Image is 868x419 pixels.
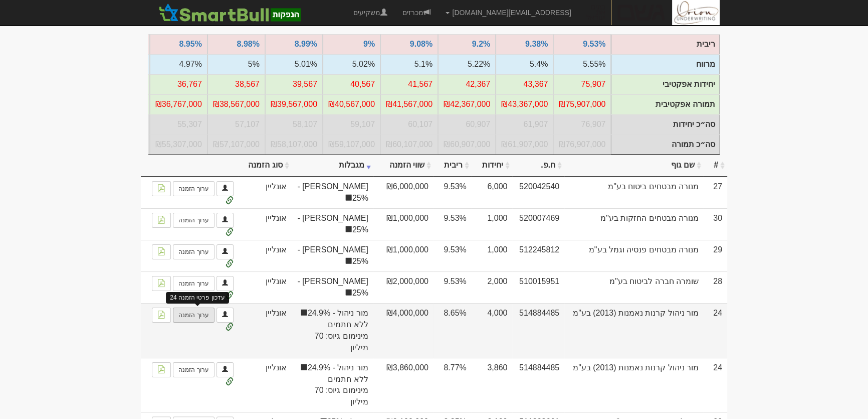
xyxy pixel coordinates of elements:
[496,74,553,94] td: יחידות אפקטיבי
[297,385,368,408] span: מינימום גיוס: 70 מיליון
[704,271,727,303] td: 28
[239,271,292,303] td: אונליין
[239,208,292,240] td: אונליין
[373,240,433,271] td: ₪1,000,000
[496,134,553,155] td: סה״כ תמורה
[207,74,265,94] td: יחידות אפקטיבי
[433,271,472,303] td: 9.53%
[380,94,438,114] td: תמורה אפקטיבית
[292,155,373,177] th: מגבלות: activate to sort column ascending
[433,240,472,271] td: 9.53%
[438,114,496,134] td: סה״כ יחידות
[239,358,292,412] td: אונליין
[237,40,260,48] a: 8.98%
[472,271,513,303] td: 2,000
[564,358,704,412] td: מור ניהול קרנות נאמנות (2013) בע"מ
[173,244,214,259] a: ערוך הזמנה
[553,74,611,94] td: יחידות אפקטיבי
[265,54,323,74] td: מרווח
[512,240,564,271] td: 512245812
[265,94,323,114] td: תמורה אפקטיבית
[433,208,472,240] td: 9.53%
[410,40,432,48] a: 9.08%
[265,74,323,94] td: יחידות אפקטיבי
[704,240,727,271] td: 29
[297,331,368,354] span: מינימום גיוס: 70 מיליון
[297,319,368,331] span: ללא חתמים
[438,54,496,74] td: מרווח
[173,362,214,377] a: ערוך הזמנה
[373,155,433,177] th: שווי הזמנה: activate to sort column ascending
[553,94,611,114] td: תמורה אפקטיבית
[297,362,368,374] span: מור ניהול - 24.9%
[704,358,727,412] td: 24
[173,181,214,196] a: ערוך הזמנה
[157,365,165,373] img: pdf-file-icon.png
[157,216,165,224] img: pdf-file-icon.png
[239,240,292,271] td: אונליין
[150,74,207,94] td: יחידות אפקטיבי
[150,134,207,155] td: סה״כ תמורה
[564,177,704,208] td: מנורה מבטחים ביטוח בע"מ
[297,244,368,267] span: [PERSON_NAME] - 25%
[166,292,229,304] div: עדכון פרטי הזמנה 24
[512,155,564,177] th: ח.פ.: activate to sort column ascending
[553,134,611,155] td: סה״כ תמורה
[512,271,564,303] td: 510015951
[150,114,207,134] td: סה״כ יחידות
[433,177,472,208] td: 9.53%
[173,213,214,228] a: ערוך הזמנה
[433,155,472,177] th: ריבית: activate to sort column ascending
[239,177,292,208] td: אונליין
[156,3,303,23] img: SmartBull Logo
[373,303,433,357] td: ₪4,000,000
[179,40,201,48] a: 8.95%
[239,155,292,177] th: סוג הזמנה: activate to sort column ascending
[380,54,438,74] td: מרווח
[496,54,553,74] td: מרווח
[157,247,165,255] img: pdf-file-icon.png
[564,271,704,303] td: שומרה חברה לביטוח בע"מ
[438,74,496,94] td: יחידות אפקטיבי
[525,40,548,48] a: 9.38%
[150,54,207,74] td: מרווח
[363,40,375,48] a: 9%
[472,358,513,412] td: 3,860
[433,358,472,412] td: 8.77%
[295,40,317,48] a: 8.99%
[173,276,214,291] a: ערוך הזמנה
[704,208,727,240] td: 30
[157,184,165,192] img: pdf-file-icon.png
[438,94,496,114] td: תמורה אפקטיבית
[173,308,214,323] a: ערוך הזמנה
[323,134,380,155] td: סה״כ תמורה
[373,177,433,208] td: ₪6,000,000
[207,54,265,74] td: מרווח
[496,114,553,134] td: סה״כ יחידות
[297,276,368,299] span: [PERSON_NAME] - 25%
[472,155,513,177] th: יחידות: activate to sort column ascending
[472,177,513,208] td: 6,000
[611,134,720,155] td: סה״כ תמורה
[380,114,438,134] td: סה״כ יחידות
[564,155,704,177] th: שם גוף: activate to sort column ascending
[380,74,438,94] td: יחידות אפקטיבי
[373,271,433,303] td: ₪2,000,000
[297,374,368,385] span: ללא חתמים
[157,279,165,287] img: pdf-file-icon.png
[297,308,368,319] span: מור ניהול - 24.9%
[438,134,496,155] td: סה״כ תמורה
[207,114,265,134] td: סה״כ יחידות
[611,94,720,114] td: תמורה אפקטיבית
[564,208,704,240] td: מנורה מבטחים החזקות בע"מ
[373,358,433,412] td: ₪3,860,000
[472,303,513,357] td: 4,000
[472,240,513,271] td: 1,000
[380,134,438,155] td: סה״כ תמורה
[472,208,513,240] td: 1,000
[297,181,368,204] span: [PERSON_NAME] - 25%
[297,213,368,236] span: [PERSON_NAME] - 25%
[239,303,292,357] td: אונליין
[512,358,564,412] td: 514884485
[472,40,490,48] a: 9.2%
